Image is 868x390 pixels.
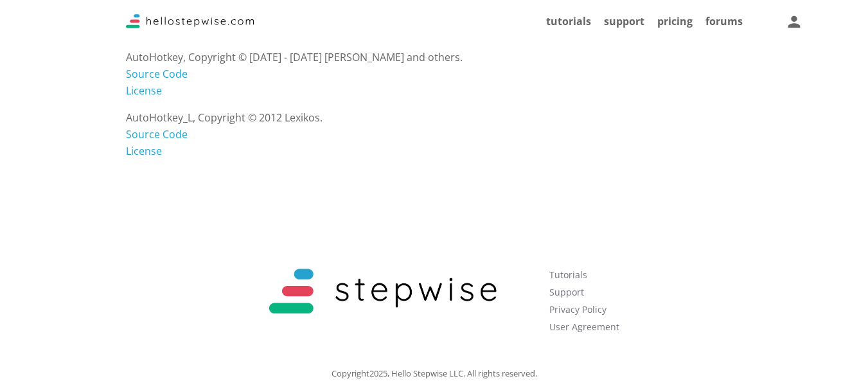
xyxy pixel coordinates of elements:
a: support [604,14,644,28]
img: Logo [126,14,254,28]
a: Tutorials [549,269,587,281]
a: Stepwise [126,17,254,31]
a: License [126,144,162,158]
a: pricing [657,14,693,28]
a: Source Code [126,127,188,141]
p: AutoHotkey_L, Copyright © 2012 Lexikos. [126,109,743,159]
a: Source Code [126,67,188,81]
img: Logo [241,256,525,327]
a: tutorials [546,14,591,28]
a: License [126,84,162,98]
a: Support [549,286,584,298]
a: User Agreement [549,321,619,333]
p: Copyright 2025 , Hello Stepwise LLC. All rights reserved. [126,369,743,378]
p: AutoHotkey, Copyright © [DATE] - [DATE] [PERSON_NAME] and others. [126,49,743,99]
a: Privacy Policy [549,303,607,315]
a: Stepwise [241,316,525,330]
a: forums [705,14,743,28]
